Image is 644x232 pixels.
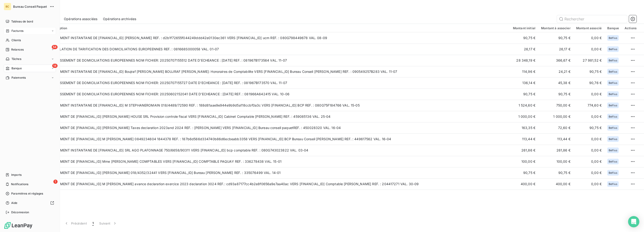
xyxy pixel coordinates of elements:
[47,44,510,55] td: ANNULATION DE TARIFICATION DES DOMICILIATIONS EUROPEENNES REF. : 081668S000058 VAL. 01-07
[61,218,90,228] button: Précédent
[11,210,29,214] span: Déconnexion
[573,133,604,145] td: 0,00 €
[573,178,604,190] td: 0,00 €
[47,111,510,122] td: VERSEMENT DE [FINANCIAL_ID] [PERSON_NAME] HOUSE SRL Provision controle fiscal VERS [FINANCIAL_ID]...
[52,64,58,68] span: 14
[13,5,47,8] span: Bureau Conseil Paquet
[11,173,22,177] span: Imports
[47,55,510,66] td: ENCAISSEMENT DE DOMICILIATIONS EUROPEENNES NOM FICHIER: 20250707155512 DATE D'ECHEANCE : [DATE] R...
[538,44,573,55] td: 26,17 €
[47,32,510,44] td: VERSEMENT INSTANTANE DE [FINANCIAL_ID] [PERSON_NAME] REF. : d2b1f72655f044249ddd42e0130ec361 VERS...
[538,178,573,190] td: 400,00 €
[573,88,604,100] td: 0,00 €
[11,191,43,196] span: Paramètres et réglages
[609,149,617,152] span: Belfius
[538,122,573,133] td: 72,60 €
[557,15,627,23] input: Rechercher
[541,26,571,30] div: Montant à associer
[538,167,573,178] td: 90,75 €
[573,122,604,133] td: 90,75 €
[47,66,510,77] td: VERSEMENT INSTANTANE DE [FINANCIAL_ID] Boujraf [PERSON_NAME] BOUJRAF [PERSON_NAME]: Honoraires de...
[573,32,604,44] td: 0,00 €
[573,145,604,156] td: 0,00 €
[510,66,538,77] td: 114,96 €
[47,77,510,88] td: ENCAISSEMENT DE DOMICILIATIONS EUROPEENNES NOM FICHIER: 20250707155727 DATE D'ECHEANCE : [DATE] R...
[510,178,538,190] td: 400,00 €
[609,70,617,73] span: Belfius
[50,26,507,30] div: Description
[11,57,21,61] span: Tâches
[90,218,96,228] button: 1
[538,66,573,77] td: 24,21 €
[609,37,617,39] span: Belfius
[513,26,535,30] div: Montant initial
[11,182,28,186] span: Notifications
[11,66,22,70] span: Banque
[609,171,617,174] span: Belfius
[538,133,573,145] td: 113,44 €
[609,59,617,62] span: Belfius
[510,156,538,167] td: 100,00 €
[609,81,617,84] span: Belfius
[609,115,617,118] span: Belfius
[538,32,573,44] td: 90,75 €
[609,48,617,51] span: Belfius
[47,100,510,111] td: VERSEMENT INSTANTANE DE [FINANCIAL_ID] M STEPHANEROMAIN 018/4489/72590 REF. : 188d81aae9e944e9b9d...
[47,133,510,145] td: VERSEMENT DE [FINANCIAL_ID] M [PERSON_NAME] 0849234604 1844378 REF. : 187b6d566d334740b86d6ecbeab...
[92,221,94,226] span: 1
[510,167,538,178] td: 90,75 €
[609,160,617,163] span: Belfius
[510,133,538,145] td: 113,44 €
[64,17,97,21] span: Opérations associées
[11,29,23,33] span: Factures
[510,32,538,44] td: 90,75 €
[510,111,538,122] td: 1 000,00 €
[47,145,510,156] td: VERSEMENT INSTANTANE DE [FINANCIAL_ID] SRL AGO PLAFONNAGE 750/6658/90311 VERS [FINANCIAL_ID] bcp ...
[510,77,538,88] td: 136,14 €
[4,3,11,10] div: BC
[538,156,573,167] td: 100,00 €
[510,122,538,133] td: 163,35 €
[573,111,604,122] td: 0,00 €
[510,100,538,111] td: 1 524,60 €
[576,26,602,30] div: Montant associé
[11,48,24,52] span: Relances
[11,201,18,205] span: Aide
[538,55,573,66] td: 366,67 €
[538,145,573,156] td: 261,86 €
[47,178,510,190] td: VERSEMENT DE [FINANCIAL_ID] M [PERSON_NAME] avance declaration exercice 2023 declaration 3024 REF...
[625,26,637,30] div: Actions
[47,122,510,133] td: VERSEMENT DE [FINANCIAL_ID] [PERSON_NAME] Taxes declaration 2023and 2024 REF. : [PERSON_NAME] VER...
[11,38,21,42] span: Clients
[96,218,120,228] button: Suivant
[510,55,538,66] td: 28 348,19 €
[609,126,617,129] span: Belfius
[53,180,58,184] span: 1
[607,26,619,30] div: Banque
[52,45,58,49] span: 54
[47,167,510,178] td: VERSEMENT DE [FINANCIAL_ID] [PERSON_NAME] 018/4352/32441 VERS [FINANCIAL_ID] Bureau [PERSON_NAME]...
[4,199,56,207] a: Aide
[609,93,617,96] span: Belfius
[47,88,510,100] td: ENCAISSEMENT DE DOMICILIATIONS EUROPEENNES NOM FICHIER: 20250602152041 DATE D'ECHEANCE : [DATE] R...
[573,66,604,77] td: 90,75 €
[573,55,604,66] td: 27 981,52 €
[628,216,639,227] div: Open Intercom Messenger
[573,77,604,88] td: 90,76 €
[538,100,573,111] td: 750,00 €
[538,88,573,100] td: 90,75 €
[573,167,604,178] td: 0,00 €
[4,222,33,229] img: Logo LeanPay
[510,44,538,55] td: 26,17 €
[510,88,538,100] td: 90,75 €
[573,100,604,111] td: 774,60 €
[609,183,617,185] span: Belfius
[573,44,604,55] td: 0,00 €
[538,111,573,122] td: 1 000,00 €
[538,77,573,88] td: 45,38 €
[609,104,617,107] span: Belfius
[103,17,136,21] span: Opérations archivées
[510,145,538,156] td: 261,86 €
[573,156,604,167] td: 0,00 €
[11,19,33,24] span: Tableau de bord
